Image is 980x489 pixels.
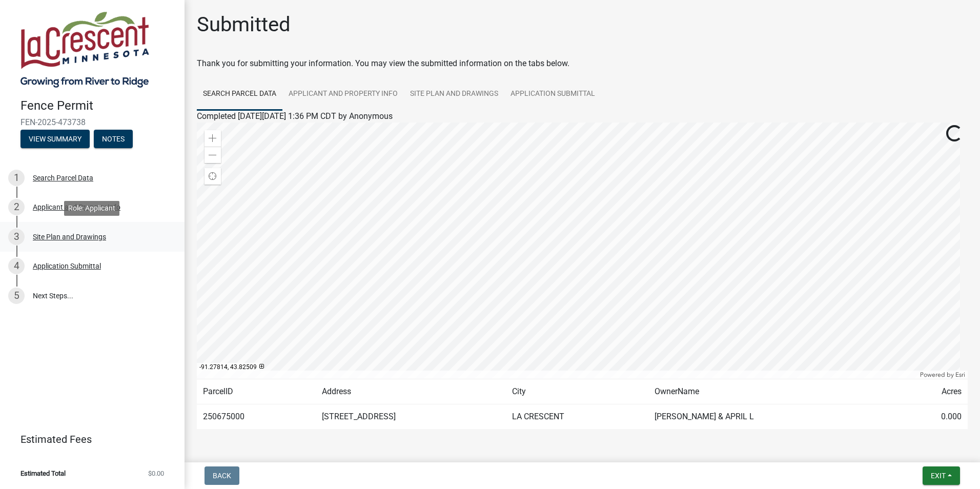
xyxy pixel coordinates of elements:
td: OwnerName [648,379,895,404]
td: 0.000 [895,404,968,430]
button: Back [205,466,239,485]
td: Acres [895,379,968,404]
img: City of La Crescent, Minnesota [21,11,149,88]
div: Role: Applicant [64,201,119,216]
h1: Submitted [197,12,291,37]
div: Powered by [917,371,968,379]
div: Application Submittal [33,262,101,270]
a: Site Plan and Drawings [404,78,504,111]
td: ParcelID [197,379,316,404]
span: Exit [931,472,946,480]
a: Application Submittal [504,78,601,111]
span: Completed [DATE][DATE] 1:36 PM CDT by Anonymous [197,111,393,121]
div: Applicant and Property Info [33,203,120,211]
td: [PERSON_NAME] & APRIL L [648,404,895,430]
td: Address [316,379,506,404]
span: Back [213,472,231,480]
wm-modal-confirm: Notes [94,135,133,144]
div: Thank you for submitting your information. You may view the submitted information on the tabs below. [197,57,968,70]
div: 1 [8,170,25,186]
td: LA CRESCENT [506,404,648,430]
button: Exit [923,466,960,485]
a: Estimated Fees [8,429,168,450]
button: View Summary [21,130,90,148]
span: $0.00 [148,470,164,477]
td: City [506,379,648,404]
div: Zoom out [205,147,221,163]
div: Search Parcel Data [33,174,93,181]
a: Esri [955,371,965,378]
div: Zoom in [205,130,221,147]
h4: Fence Permit [21,98,176,113]
td: [STREET_ADDRESS] [316,404,506,430]
div: 2 [8,199,25,215]
div: 4 [8,258,25,274]
div: Site Plan and Drawings [33,233,106,240]
span: FEN-2025-473738 [21,117,164,127]
span: Estimated Total [21,470,66,477]
button: Notes [94,130,133,148]
div: 3 [8,229,25,245]
a: Search Parcel Data [197,78,282,111]
a: Applicant and Property Info [282,78,404,111]
wm-modal-confirm: Summary [21,135,90,144]
td: 250675000 [197,404,316,430]
div: 5 [8,288,25,304]
div: Find my location [205,168,221,185]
